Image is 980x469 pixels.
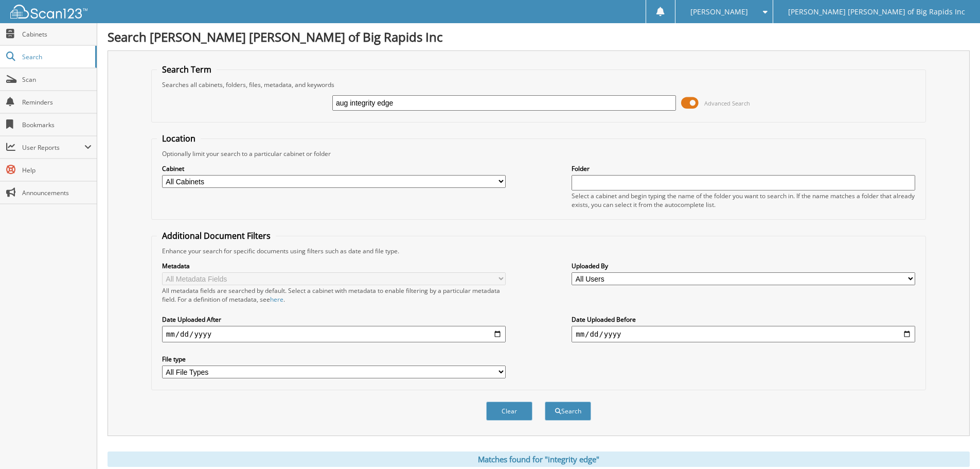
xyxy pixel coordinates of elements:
span: Scan [22,75,92,84]
span: [PERSON_NAME] [PERSON_NAME] of Big Rapids Inc [788,9,965,15]
img: scan123-logo-white.svg [10,5,87,19]
button: Search [545,402,591,421]
span: Announcements [22,188,92,197]
span: [PERSON_NAME] [690,9,748,15]
label: Uploaded By [572,262,915,270]
h1: Search [PERSON_NAME] [PERSON_NAME] of Big Rapids Inc [108,28,970,45]
span: Cabinets [22,30,92,39]
label: Metadata [162,262,506,270]
div: All metadata fields are searched by default. Select a cabinet with metadata to enable filtering b... [162,286,506,304]
span: Help [22,166,92,175]
button: Clear [486,402,532,421]
div: Searches all cabinets, folders, files, metadata, and keywords [157,80,920,89]
label: Cabinet [162,164,506,173]
div: Optionally limit your search to a particular cabinet or folder [157,149,920,158]
label: File type [162,355,506,363]
span: Bookmarks [22,120,92,129]
input: start [162,326,506,342]
legend: Search Term [157,64,217,75]
a: here [270,295,283,304]
div: Select a cabinet and begin typing the name of the folder you want to search in. If the name match... [572,192,915,209]
input: end [572,326,915,342]
div: Enhance your search for specific documents using filters such as date and file type. [157,247,920,255]
div: Matches found for "integrity edge" [108,451,970,467]
span: User Reports [22,143,84,152]
span: Reminders [22,98,92,107]
span: Search [22,53,90,61]
legend: Additional Document Filters [157,230,276,241]
label: Date Uploaded After [162,315,506,324]
label: Folder [572,164,915,173]
span: Advanced Search [704,99,750,107]
legend: Location [157,133,201,144]
label: Date Uploaded Before [572,315,915,324]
